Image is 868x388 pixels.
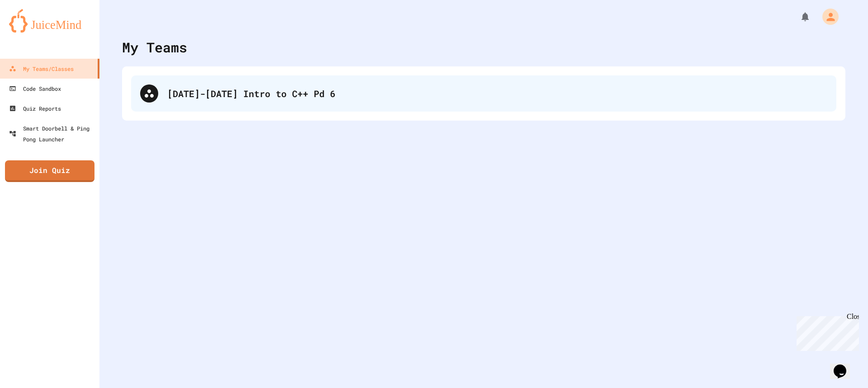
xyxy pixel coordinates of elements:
[167,87,827,100] div: [DATE]-[DATE] Intro to C++ Pd 6
[9,123,96,145] div: Smart Doorbell & Ping Pong Launcher
[830,352,859,379] iframe: chat widget
[4,4,62,57] div: Chat with us now!Close
[9,103,61,114] div: Quiz Reports
[793,313,859,351] iframe: chat widget
[9,9,90,33] img: logo-orange.svg
[9,83,61,94] div: Code Sandbox
[5,160,94,182] a: Join Quiz
[131,75,836,112] div: [DATE]-[DATE] Intro to C++ Pd 6
[813,6,841,27] div: My Account
[783,9,813,24] div: My Notifications
[9,63,74,74] div: My Teams/Classes
[122,37,187,57] div: My Teams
